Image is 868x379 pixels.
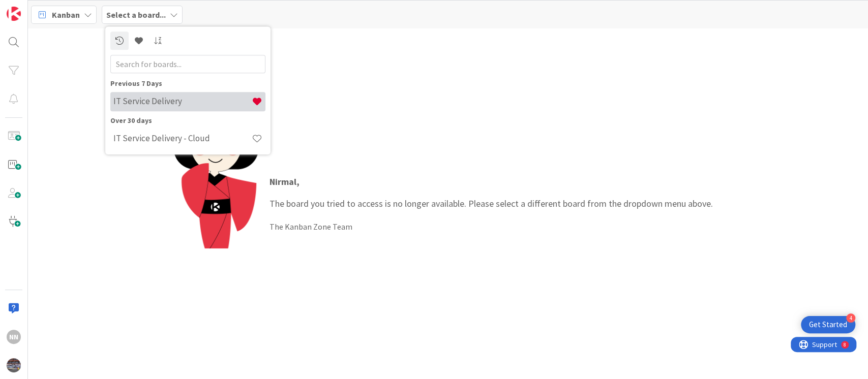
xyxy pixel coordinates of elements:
h4: IT Service Delivery - Cloud [113,134,252,144]
span: Kanban [52,9,80,21]
div: 4 [846,313,855,323]
h4: IT Service Delivery [113,97,252,107]
div: Previous 7 Days [110,78,265,89]
div: Get Started [809,320,847,330]
input: Search for boards... [110,55,265,73]
div: Open Get Started checklist, remaining modules: 4 [801,316,855,333]
img: avatar [7,358,21,372]
div: NN [7,330,21,344]
div: The Kanban Zone Team [270,220,713,233]
div: Over 30 days [110,115,265,126]
b: Select a board... [106,10,166,20]
img: Visit kanbanzone.com [7,7,21,21]
div: 8 [53,4,55,12]
strong: Nirmal , [270,176,300,187]
span: Support [21,2,46,14]
p: The board you tried to access is no longer available. Please select a different board from the dr... [270,175,713,210]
